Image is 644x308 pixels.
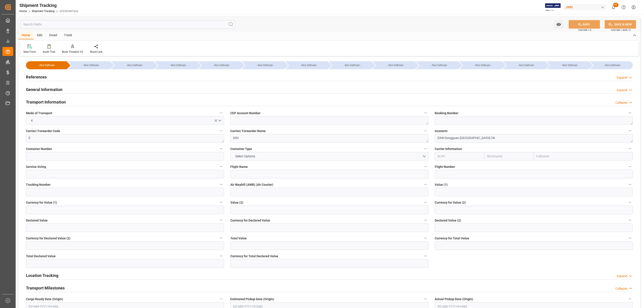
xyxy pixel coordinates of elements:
button: Air Waybill (AWB) (Air Courier) [423,181,428,187]
button: Carrier/ Forwarder Name [423,128,428,134]
button: Tracking Number [218,181,224,187]
button: Carrier/ Forwarder Code [218,128,224,134]
span: Carrier/ Forwarder Code [26,129,60,133]
button: Value (2) [423,199,428,205]
span: Total Declared Value [26,254,56,259]
span: CEP Account Number [230,111,261,116]
div: Track [61,32,75,39]
button: Booking Number [627,110,633,116]
button: Carrier Information [627,146,633,152]
span: Estimated Pickup Date (Origin) [230,297,274,302]
div: --Not Defined-- [547,61,589,69]
div: --Not Defined-- [242,61,284,69]
button: Currency for Value (1) [218,199,224,205]
button: Estimated Pickup Date (Origin) [423,296,428,302]
div: --Not Defined-- [116,61,154,69]
textarea: EXW Dongguan [GEOGRAPHIC_DATA] CN [435,134,633,143]
span: Currency for Declared Value [230,218,270,223]
div: --Not Defined-- [155,61,197,69]
button: Flight Name [423,164,428,169]
button: CEP Account Number [423,110,428,116]
div: Book Timeslot V2 [62,50,83,54]
div: --Not Defined-- [203,61,241,69]
div: Email [46,32,61,39]
span: Incoterm [435,129,447,133]
button: Service String [218,164,224,169]
div: Share Link [90,50,102,54]
span: Flight Number [435,165,455,169]
span: Booking Number [435,111,458,116]
div: Home [18,32,34,39]
div: JIMS [564,4,607,11]
span: Ctrl/CMD + S [578,28,591,32]
button: Currency for Declared Value (2) [218,235,224,241]
div: --Not Defined-- [416,61,458,69]
div: Expand [617,75,627,80]
button: open menu [230,152,428,160]
span: Mode of Transport [26,111,52,116]
div: --Not Defined-- [551,61,589,69]
button: Declared Value (2) [627,217,633,223]
span: Container Type [230,147,252,151]
textarea: E [26,134,224,143]
div: --Not Defined-- [503,61,545,69]
div: --Not Defined-- [329,61,371,69]
button: Currency for Declared Value [423,217,428,223]
span: Total Value [230,236,247,241]
span: Currency for Declared Value (2) [26,236,70,241]
span: Currency for Value (2) [435,200,466,205]
button: SAVE & NEW [605,20,636,29]
input: SCAC [435,152,484,160]
div: --Not Defined-- [594,61,631,69]
div: New Form [23,50,36,54]
button: SAVE [569,20,600,29]
input: Search Fields [21,20,235,29]
div: --Not Defined-- [159,61,197,69]
button: Total Declared Value [218,253,224,259]
span: Tracking Number [26,182,51,187]
div: --Not Defined-- [285,61,328,69]
button: open menu [554,20,563,29]
button: Currency for Total Value [627,235,633,241]
span: Container Number [26,147,52,151]
button: Mode of Transport [218,110,224,116]
input: Shortname [484,152,534,160]
button: JIMS [564,3,608,11]
div: --Not Defined-- [246,61,284,69]
button: open menu [26,116,224,125]
span: 47 [613,3,619,7]
span: Declared Value (2) [435,218,461,223]
button: show 47 new notifications [608,2,619,12]
span: Value (2) [230,200,243,205]
button: Flight Number [627,164,633,169]
div: --Not Defined-- [464,61,502,69]
div: Audit Trail [43,50,55,54]
div: --Not Defined-- [459,61,502,69]
textarea: DSV [230,134,428,143]
button: Currency for Value (2) [627,199,633,205]
a: Home [19,10,27,13]
button: Cargo Ready Date (Origin) [218,296,224,302]
button: Currency for Total Declared Value [423,253,428,259]
button: Container Number [218,146,224,152]
h2: General Information [26,86,62,93]
div: --Not Defined-- [26,61,67,69]
span: Value (1) [435,182,448,187]
span: 4 [29,118,35,123]
div: --Not Defined-- [111,61,154,69]
div: --Not Defined-- [590,61,633,69]
button: Value (1) [627,181,633,187]
button: Help Center [619,2,629,12]
span: Cargo Ready Date (Origin) [26,297,63,302]
div: --Not Defined-- [420,61,458,69]
input: Fullname [534,152,633,160]
button: Actual Pickup Date (Origin) [627,296,633,302]
h2: Transport Milestones [26,285,65,291]
div: --Not Defined-- [30,61,64,69]
span: Flight Name [230,165,248,169]
div: --Not Defined-- [290,61,328,69]
a: Shipment Tracking [32,10,55,13]
div: Edit [34,32,46,39]
button: Incoterm [627,128,633,134]
div: Collapse [615,286,627,291]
